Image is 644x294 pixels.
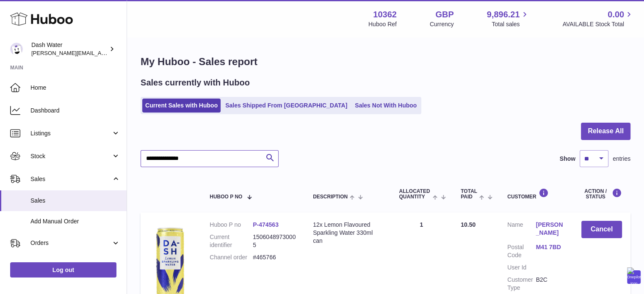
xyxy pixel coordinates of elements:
a: Sales Not With Huboo [352,99,420,113]
a: M41 7BD [536,243,564,251]
h2: Sales currently with Huboo [141,77,250,88]
div: Customer [507,188,564,200]
span: Add Manual Order [30,217,120,225]
span: 9,896.21 [487,9,520,20]
span: Stock [30,152,111,160]
strong: GBP [435,9,453,20]
dt: Huboo P no [210,221,253,229]
span: Total paid [461,189,477,200]
span: Huboo P no [210,194,242,200]
span: AVAILABLE Stock Total [562,20,634,28]
a: Sales Shipped From [GEOGRAPHIC_DATA] [222,99,350,113]
dt: Current identifier [210,233,253,249]
dt: Channel order [210,253,253,261]
span: Description [313,194,348,200]
span: Total sales [492,20,529,28]
span: Home [30,84,120,92]
dt: Name [507,221,536,239]
dd: #465766 [253,253,296,261]
span: Orders [30,239,111,247]
span: Listings [30,129,111,137]
a: 0.00 AVAILABLE Stock Total [562,9,634,28]
dd: 15060489730005 [253,233,296,249]
span: Sales [30,175,111,183]
dt: Postal Code [507,243,536,259]
a: [PERSON_NAME] [536,221,564,237]
img: james@dash-water.com [10,43,23,55]
div: Action / Status [581,188,622,200]
div: Huboo Ref [368,20,397,28]
div: Currency [430,20,454,28]
a: Log out [10,262,116,278]
span: entries [613,155,630,163]
label: Show [560,155,575,163]
dt: User Id [507,264,536,272]
span: Sales [30,197,120,205]
h1: My Huboo - Sales report [141,55,630,69]
a: P-474563 [253,221,279,228]
span: ALLOCATED Quantity [399,189,430,200]
a: Current Sales with Huboo [142,99,221,113]
div: 12x Lemon Flavoured Sparkling Water 330ml can [313,221,382,245]
span: Dashboard [30,107,120,115]
span: [PERSON_NAME][EMAIL_ADDRESS][DOMAIN_NAME] [31,49,170,56]
span: 10.50 [461,221,475,228]
span: 0.00 [608,9,624,20]
strong: 10362 [373,9,397,20]
button: Cancel [581,221,622,238]
button: Release All [581,123,630,140]
a: 9,896.21 Total sales [487,9,530,28]
dt: Customer Type [507,276,536,292]
dd: B2C [536,276,564,292]
div: Dash Water [31,41,108,57]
